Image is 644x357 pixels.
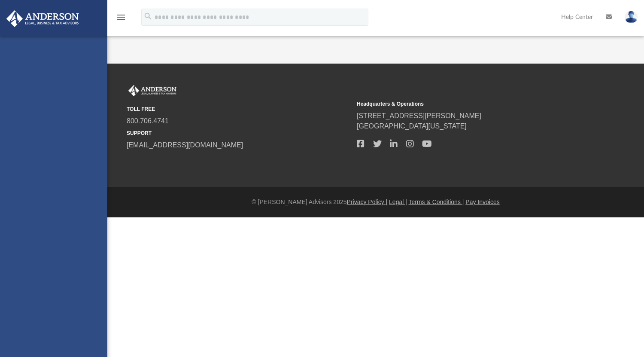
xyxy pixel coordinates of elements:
small: Headquarters & Operations [357,100,581,108]
img: Anderson Advisors Platinum Portal [127,85,178,96]
a: [EMAIL_ADDRESS][DOMAIN_NAME] [127,141,243,149]
i: menu [116,12,126,22]
a: menu [116,16,126,22]
a: Legal | [389,198,407,205]
small: TOLL FREE [127,105,351,113]
a: [GEOGRAPHIC_DATA][US_STATE] [357,122,467,130]
small: SUPPORT [127,129,351,137]
a: [STREET_ADDRESS][PERSON_NAME] [357,112,481,119]
i: search [143,12,153,21]
a: 800.706.4741 [127,117,169,125]
div: © [PERSON_NAME] Advisors 2025 [107,198,644,207]
img: User Pic [625,11,638,23]
a: Pay Invoices [465,198,499,205]
a: Privacy Policy | [347,198,388,205]
a: Terms & Conditions | [409,198,464,205]
img: Anderson Advisors Platinum Portal [4,10,82,27]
